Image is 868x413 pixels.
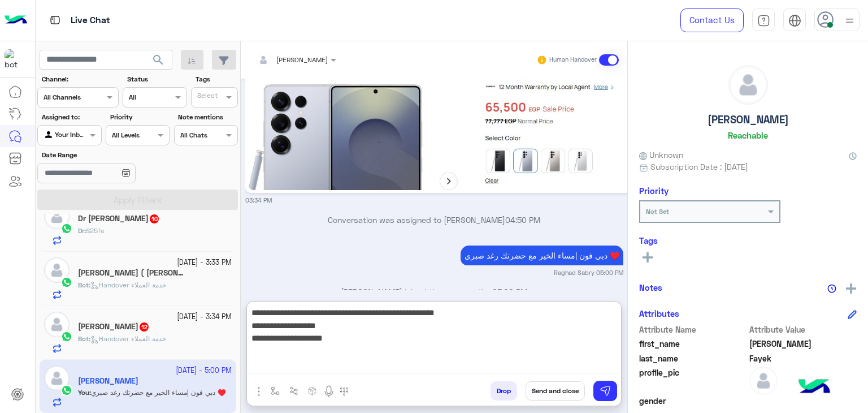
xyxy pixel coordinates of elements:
[639,367,747,393] span: profile_pic
[61,277,72,288] img: WhatsApp
[37,190,238,210] button: Apply Filters
[44,204,70,229] img: defaultAdmin.png
[639,235,857,246] h6: Tags
[178,112,236,122] label: Note mentions
[245,286,623,298] p: [PERSON_NAME] joined the conversation
[827,284,836,293] img: notes
[708,113,789,126] h5: [PERSON_NAME]
[600,385,611,397] img: send message
[248,53,706,190] img: 788584730728897.jpg
[749,338,857,350] span: Amir
[554,268,623,277] small: Raghad Sabry 05:00 PM
[71,13,110,28] p: Live Chat
[5,49,25,70] img: 1403182699927242
[127,74,185,84] label: Status
[492,287,527,296] span: 05:00 PM
[78,322,150,332] h5: Mohamed Eljoker
[271,386,280,395] img: select flow
[729,66,767,104] img: defaultAdmin.png
[42,150,168,160] label: Date Range
[285,381,303,400] button: Trigger scenario
[44,257,70,283] img: defaultAdmin.png
[140,322,149,332] span: 12
[639,395,747,407] span: gender
[639,324,747,335] span: Attribute Name
[639,352,747,364] span: last_name
[78,334,90,343] b: :
[196,91,218,104] div: Select
[177,257,232,268] small: [DATE] - 3:33 PM
[177,312,232,322] small: [DATE] - 3:34 PM
[650,161,748,173] span: Subscription Date : [DATE]
[252,385,266,398] img: send attachment
[150,214,159,223] span: 10
[78,281,90,289] b: :
[757,14,770,27] img: tab
[90,281,166,289] span: Handover خدمة العملاء
[639,186,669,196] h6: Priority
[843,14,857,28] img: profile
[505,215,540,225] span: 04:50 PM
[461,246,623,265] p: 14/10/2025, 5:00 PM
[322,385,336,398] img: send voice note
[78,334,89,343] span: Bot
[44,312,70,337] img: defaultAdmin.png
[266,381,285,400] button: select flow
[245,214,623,226] p: Conversation was assigned to [PERSON_NAME]
[61,331,72,342] img: WhatsApp
[42,74,118,84] label: Channel:
[749,324,857,335] span: Attribute Value
[340,387,349,396] img: make a call
[78,226,86,235] b: :
[639,338,747,350] span: first_name
[245,196,272,205] small: 03:34 PM
[289,386,298,395] img: Trigger scenario
[795,368,834,407] img: hulul-logo.png
[61,223,72,234] img: WhatsApp
[78,214,160,223] h5: Dr Mohamed Ismail
[549,55,597,64] small: Human Handover
[639,149,683,161] span: Unknown
[86,226,105,235] span: S25fe
[151,53,165,67] span: search
[196,74,237,84] label: Tags
[276,55,328,64] span: [PERSON_NAME]
[308,386,317,395] img: create order
[42,112,100,122] label: Assigned to:
[749,395,857,407] span: null
[749,352,857,364] span: Fayek
[145,50,172,74] button: search
[680,8,744,32] a: Contact Us
[639,308,679,319] h6: Attributes
[639,282,662,292] h6: Notes
[846,283,856,294] img: add
[110,112,168,122] label: Priority
[78,226,84,235] span: Dr
[728,130,768,140] h6: Reachable
[78,268,185,278] h5: kareem amin ( أبو أنس )
[303,381,322,400] button: create order
[752,8,775,32] a: tab
[646,207,669,216] b: Not Set
[491,381,517,401] button: Drop
[48,13,62,27] img: tab
[788,14,801,27] img: tab
[5,8,27,32] img: Logo
[526,381,585,401] button: Send and close
[78,281,89,289] span: Bot
[749,367,778,395] img: defaultAdmin.png
[90,334,166,343] span: Handover خدمة العملاء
